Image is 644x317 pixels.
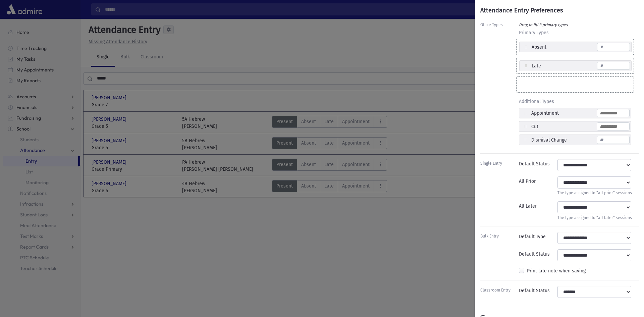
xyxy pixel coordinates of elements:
div: Bulk Entry [480,232,519,244]
div: Default Status [519,159,557,171]
span: Additional Types [516,97,634,105]
div: Cut [531,123,538,130]
div: Classroom Entry [480,286,519,298]
div: Default Status [519,249,557,261]
div: Attendance Entry Preferences [480,6,639,15]
div: The type assigned to "all prior" sessions [557,189,632,196]
div: Drag to fill 3 primary types [516,20,634,28]
div: All Prior [519,176,557,196]
div: Default Status [519,286,557,298]
div: Appointment [531,110,559,117]
div: The type assigned to "all later" sessions [557,213,632,221]
div: Dismisal Change [531,137,567,144]
div: Office Types [480,20,516,148]
label: Print late note when saving [527,267,586,274]
div: Absent [532,44,546,51]
div: Default Type [519,232,557,244]
div: Single Entry [480,159,519,171]
div: Primary Types [516,28,634,39]
div: All Later [519,201,557,221]
div: Late [532,62,541,69]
